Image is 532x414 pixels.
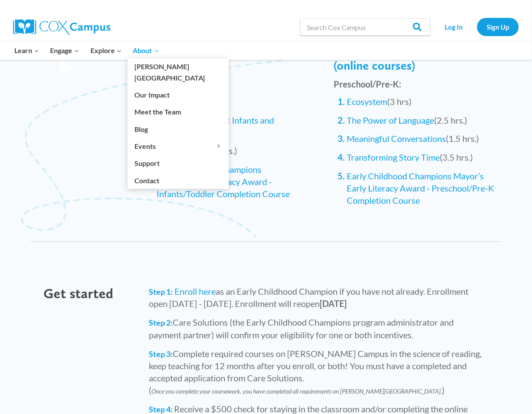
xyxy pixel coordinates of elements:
[151,388,442,395] em: Once you complete your coursework, you have completed all requirements on [PERSON_NAME][GEOGRAPHI...
[45,41,85,60] button: Child menu of Engage
[9,41,45,60] button: Child menu of Learn
[347,133,497,145] li: (1.5 hrs.)
[334,79,402,89] b: Preschool/Pre-K:
[13,19,110,35] img: Cox Campus
[477,18,519,36] a: Sign Up
[127,172,229,188] a: Contact
[174,286,216,297] a: Enroll here
[149,287,173,297] strong: Step 1:
[85,41,127,60] button: Child menu of Explore
[300,18,431,36] input: Search Cox Campus
[435,18,473,36] a: Log In
[347,171,495,206] a: Early Childhood Champions Mayor’s Early Literacy Award - Preschool/Pre-K Completion Course
[347,115,435,125] a: The Power of Language
[127,155,229,172] a: Support
[127,138,229,155] button: Child menu of Events
[149,318,173,328] strong: Step 2:
[149,348,484,397] li: Complete required courses on [PERSON_NAME] Campus in the science of reading, keep teaching for 12...
[127,87,229,103] a: Our Impact
[347,95,497,108] li: (3 hrs)
[347,134,446,144] a: Meaningful Conversations
[320,299,347,309] strong: [DATE]
[9,41,164,60] nav: Primary Navigation
[127,41,165,60] button: Child menu of About
[44,285,114,302] span: Get started
[127,104,229,120] a: Meet the Team
[347,96,388,107] a: Ecosystem
[347,114,497,126] li: (2.5 hrs.)
[149,286,484,310] li: as an Early Childhood Champion if you have not already. Enrollment open [DATE] - [DATE]. Enrollme...
[149,350,173,359] strong: Step 3:
[435,18,519,36] nav: Secondary Navigation
[149,316,484,341] li: Care Solutions (the Early Childhood Champions program administrator and payment partner) will con...
[347,152,440,163] a: Transforming Story Time
[127,58,229,86] a: [PERSON_NAME][GEOGRAPHIC_DATA]
[334,43,474,73] span: [PERSON_NAME] Campus (online courses)
[347,151,497,164] li: (3.5 hrs.)
[127,121,229,137] a: Blog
